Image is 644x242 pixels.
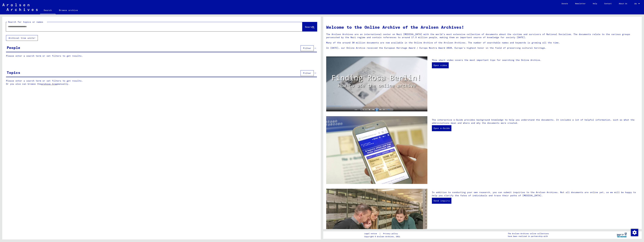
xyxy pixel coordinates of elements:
[326,46,639,50] p: In [DATE], our Online Archive received the European Heritage Award / Europa Nostra Award 2020, Eu...
[432,198,451,204] a: Send inquiry
[631,229,638,236] div: Change consent
[508,235,549,238] p: have been realized in partnership with
[381,232,401,235] a: Privacy policy
[432,62,449,68] a: Open video
[301,45,314,51] button: Filter
[6,54,317,57] p: Please enter a search term or set filters to get results.
[326,24,639,30] h1: Welcome to the Online Archive of the Arolsen Archives!
[364,232,401,235] div: |
[40,7,55,14] a: Search
[432,125,451,131] a: Open e-Guide
[364,235,401,238] p: Copyright © Arolsen Archives, 2021
[326,33,639,39] p: The Arolsen Archives are an international center on Nazi [MEDICAL_DATA] with the world’s most ext...
[326,116,427,184] img: eguide.jpg
[6,79,317,86] p: Please enter a search term or set filters to get results. Or you also can browse the manually.
[634,3,638,5] span: EN
[631,229,638,236] img: Change consent
[432,59,639,62] p: This short video covers the most important tips for searching the Online Archive.
[303,47,311,50] span: Filter
[432,118,639,125] p: The interactive e-Guide provides background knowledge to help you understand the documents. It in...
[302,22,317,31] button: Search
[7,45,20,50] div: People
[326,56,427,112] img: video.jpg
[303,72,311,74] span: Filter
[326,41,639,44] p: Many of the around 30 million documents are now available in the Online Archive of the Arolsen Ar...
[7,70,20,75] div: Topics
[616,231,627,239] img: yv_logo.png
[2,3,38,11] img: Arolsen_neg.svg
[301,70,314,76] button: Filter
[305,25,314,28] span: Search
[508,232,549,235] p: The Arolsen Archives online collections
[41,83,57,85] a: archive tree
[6,35,38,41] button: Archival tree units
[432,191,639,197] p: In addition to conducting your own research, you can submit inquiries to the Arolsen Archives. No...
[8,21,43,23] mat-label: Search for topics or names
[364,232,379,235] a: Legal notice
[55,7,82,14] a: Browse archive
